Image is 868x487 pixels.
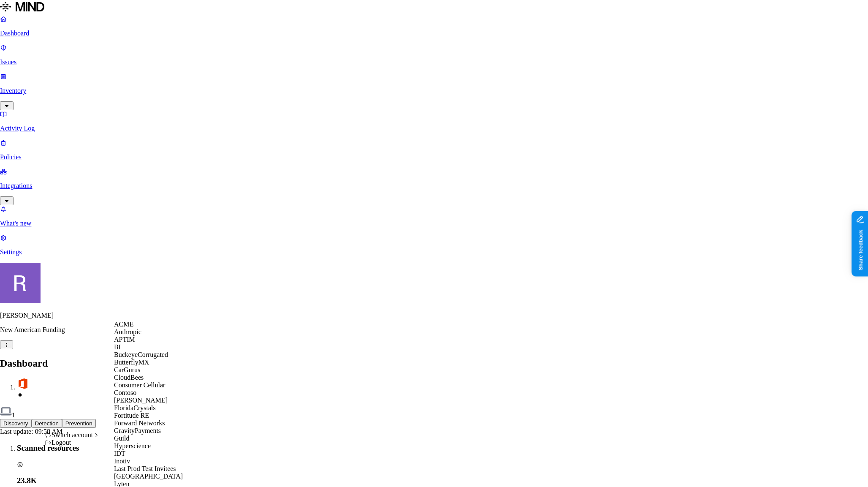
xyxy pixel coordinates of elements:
[52,431,93,438] span: Switch account
[114,374,144,381] span: CloudBees
[114,427,161,434] span: GravityPayments
[114,419,165,427] span: Forward Networks
[114,343,121,351] span: BI
[114,381,165,389] span: Consumer Cellular
[114,450,125,457] span: IDT
[114,359,149,366] span: ButterflyMX
[114,404,156,411] span: FloridaCrystals
[114,442,151,449] span: Hyperscience
[114,412,149,419] span: Fortitude RE
[114,457,130,465] span: Inotiv
[114,397,168,404] span: [PERSON_NAME]
[45,439,100,446] div: Logout
[114,336,135,343] span: APTIM
[114,389,136,396] span: Contoso
[114,435,129,442] span: Guild
[114,321,133,328] span: ACME
[114,465,176,472] span: Last Prod Test Invitees
[114,351,168,358] span: BuckeyeCorrugated
[114,328,141,335] span: Anthropic
[114,366,140,373] span: CarGurus
[114,473,183,480] span: [GEOGRAPHIC_DATA]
